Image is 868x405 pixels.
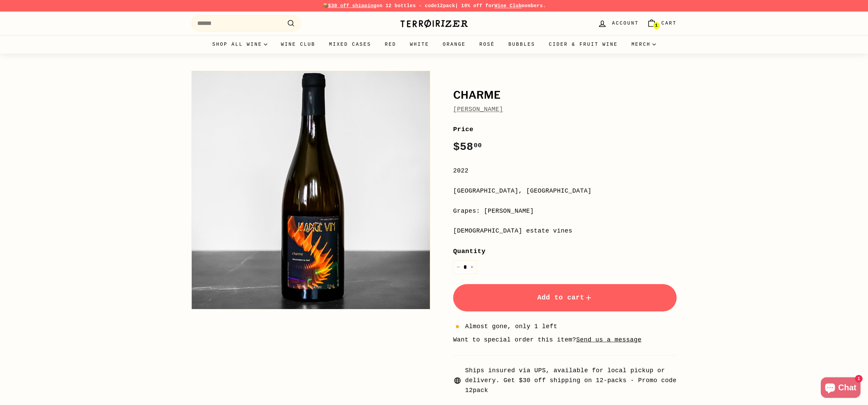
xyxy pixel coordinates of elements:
[467,260,477,274] button: Increase item quantity by one
[453,335,677,345] li: Want to special order this item?
[453,260,463,274] button: Reduce item quantity by one
[453,260,477,274] input: quantity
[437,3,455,9] strong: 12pack
[453,141,482,153] span: $58
[453,106,503,113] a: [PERSON_NAME]
[453,89,677,101] h1: Charme
[178,35,690,54] div: Primary
[453,246,677,256] label: Quantity
[537,294,593,302] span: Add to cart
[453,206,677,216] div: Grapes: [PERSON_NAME]
[453,124,677,135] label: Price
[453,186,677,196] div: [GEOGRAPHIC_DATA], [GEOGRAPHIC_DATA]
[655,23,657,28] span: 1
[322,35,378,54] a: Mixed Cases
[453,284,677,311] button: Add to cart
[819,377,863,400] inbox-online-store-chat: Shopify online store chat
[378,35,403,54] a: Red
[474,142,482,149] sup: 00
[643,13,681,33] a: Cart
[465,366,677,395] span: Ships insured via UPS, available for local pickup or delivery. Get $30 off shipping on 12-packs -...
[594,13,643,33] a: Account
[473,35,502,54] a: Rosé
[205,35,274,54] summary: Shop all wine
[494,3,522,9] a: Wine Club
[436,35,473,54] a: Orange
[191,2,677,10] p: 📦 on 12 bottles - code | 10% off for members.
[465,322,557,332] span: Almost gone, only 1 left
[612,19,639,27] span: Account
[453,166,677,176] div: 2022
[453,226,677,236] div: [DEMOGRAPHIC_DATA] estate vines
[274,35,322,54] a: Wine Club
[502,35,542,54] a: Bubbles
[625,35,663,54] summary: Merch
[328,3,377,9] span: $30 off shipping
[542,35,625,54] a: Cider & Fruit Wine
[403,35,436,54] a: White
[661,19,677,27] span: Cart
[576,336,641,343] a: Send us a message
